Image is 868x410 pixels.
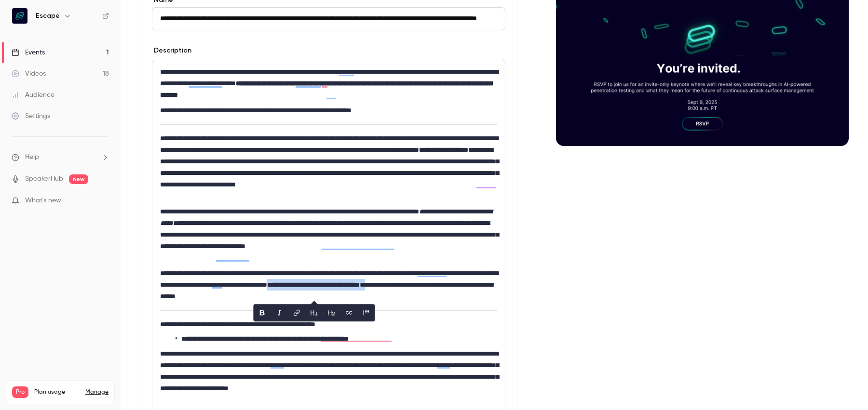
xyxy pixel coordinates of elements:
div: Audience [12,90,54,100]
button: italic [271,305,287,320]
img: Escape [12,8,27,24]
iframe: Noticeable Trigger [97,197,109,205]
button: bold [254,305,270,320]
label: Description [152,46,191,55]
h6: Escape [36,11,60,21]
button: blockquote [358,305,374,320]
div: Settings [12,111,50,121]
div: Events [12,48,45,57]
a: Manage [85,388,108,396]
div: Videos [12,69,46,79]
span: Help [25,152,39,162]
a: SpeakerHub [25,174,63,184]
span: new [69,174,88,184]
span: What's new [25,196,61,206]
button: link [289,305,304,320]
li: help-dropdown-opener [12,152,109,162]
span: Plan usage [34,388,80,396]
span: Pro [12,386,28,398]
